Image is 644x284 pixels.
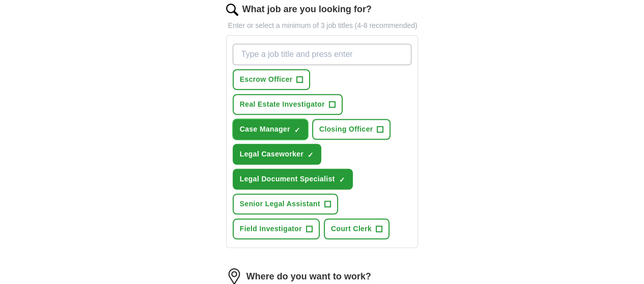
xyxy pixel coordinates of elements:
[240,99,325,110] span: Real Estate Investigator
[233,218,320,239] button: Field Investigator
[233,119,308,140] button: Case Manager✓
[312,119,391,140] button: Closing Officer
[240,174,335,184] span: Legal Document Specialist
[233,169,353,190] button: Legal Document Specialist✓
[240,124,290,135] span: Case Manager
[319,124,373,135] span: Closing Officer
[294,126,300,134] span: ✓
[233,144,321,165] button: Legal Caseworker✓
[331,224,372,234] span: Court Clerk
[233,94,343,115] button: Real Estate Investigator
[240,199,320,209] span: Senior Legal Assistant
[233,44,412,65] input: Type a job title and press enter
[233,69,311,90] button: Escrow Officer
[233,194,338,214] button: Senior Legal Assistant
[307,151,314,159] span: ✓
[226,20,418,31] p: Enter or select a minimum of 3 job titles (4-8 recommended)
[339,176,345,184] span: ✓
[240,149,303,160] span: Legal Caseworker
[242,3,372,16] label: What job are you looking for?
[240,74,293,85] span: Escrow Officer
[246,270,371,283] label: Where do you want to work?
[324,218,389,239] button: Court Clerk
[240,224,302,234] span: Field Investigator
[226,4,238,16] img: search.png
